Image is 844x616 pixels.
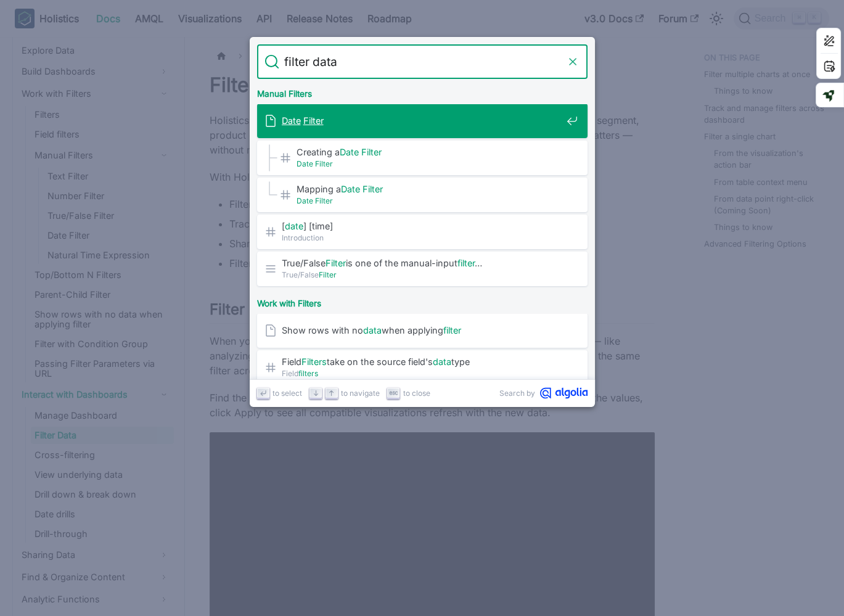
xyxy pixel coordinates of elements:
[298,369,318,378] mark: filters
[257,215,588,249] a: [date] [time]Introduction
[282,269,562,281] span: True/False
[257,178,588,212] a: Mapping aDate Filter​Date Filter
[279,44,565,79] input: Search docs
[257,313,588,348] a: Show rows with nodatawhen applyingfilter
[297,159,313,168] mark: Date
[457,258,475,268] mark: filter
[282,324,562,336] span: Show rows with no when applying
[499,387,535,399] span: Search by
[282,232,562,244] span: Introduction
[297,196,313,205] mark: Date
[326,258,346,268] mark: Filter
[363,325,382,335] mark: data
[327,388,336,398] svg: Arrow up
[272,387,302,399] span: to select
[297,146,562,158] span: Creating a ​
[540,387,588,399] svg: Algolia
[341,387,380,399] span: to navigate
[257,141,588,175] a: Creating aDate Filter​Date Filter
[282,220,562,232] span: [ ] [time]
[297,183,562,195] span: Mapping a ​
[340,147,359,157] mark: Date
[315,159,333,168] mark: Filter
[361,147,382,157] mark: Filter
[303,115,324,126] mark: Filter
[282,356,562,368] span: Field take on the source field's type​
[255,79,590,104] div: Manual Filters
[315,196,333,205] mark: Filter
[389,388,398,398] svg: Escape key
[282,368,562,379] span: Field
[257,350,588,385] a: FieldFilterstake on the source field'sdatatype​Fieldfilters
[282,115,301,126] mark: Date
[258,388,268,398] svg: Enter key
[443,325,461,335] mark: filter
[255,289,590,313] div: Work with Filters
[301,356,327,367] mark: Filters
[341,184,360,194] mark: Date
[403,387,430,399] span: to close
[311,388,321,398] svg: Arrow down
[319,270,337,279] mark: Filter
[282,257,562,269] span: True/False is one of the manual-input …
[433,356,451,367] mark: data
[257,252,588,286] a: True/FalseFilteris one of the manual-inputfilter…True/FalseFilter
[257,104,588,138] a: Date Filter
[565,54,580,69] button: Clear the query
[363,184,383,194] mark: Filter
[499,387,588,399] a: Search byAlgolia
[285,221,303,231] mark: date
